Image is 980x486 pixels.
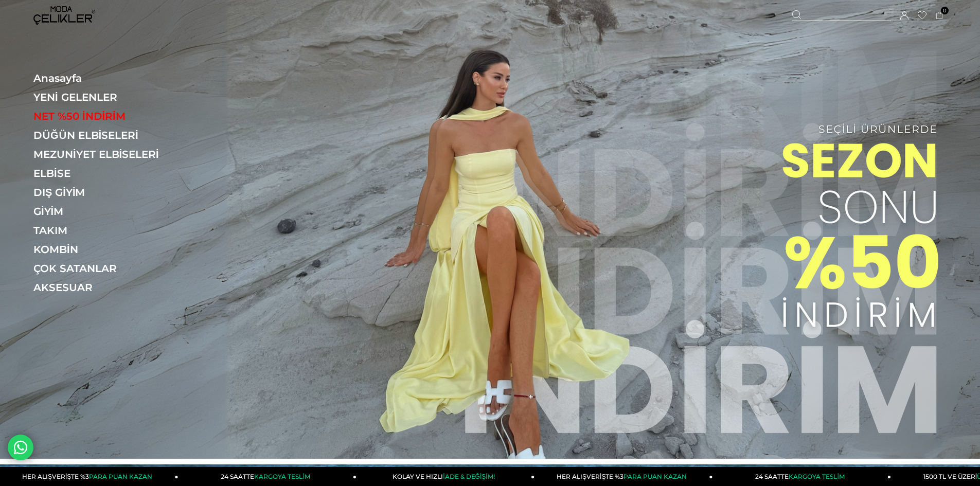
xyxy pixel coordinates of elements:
[33,186,175,199] a: DIŞ GİYİM
[33,167,175,179] a: ELBİSE
[357,467,534,486] a: KOLAY VE HIZLIİADE & DEĞİŞİM!
[443,473,494,480] span: İADE & DEĞİŞİM!
[941,7,949,14] span: 0
[534,467,712,486] a: HER ALIŞVERİŞTE %3PARA PUAN KAZAN
[713,467,891,486] a: 24 SAATTEKARGOYA TESLİM
[33,205,175,218] a: GİYİM
[789,473,844,480] span: KARGOYA TESLİM
[33,72,175,84] a: Anasayfa
[33,6,95,25] img: logo
[33,110,175,122] a: NET %50 İNDİRİM
[33,262,175,275] a: ÇOK SATANLAR
[254,473,310,480] span: KARGOYA TESLİM
[936,12,943,20] a: 0
[33,129,175,141] a: DÜĞÜN ELBİSELERİ
[623,473,687,480] span: PARA PUAN KAZAN
[179,467,357,486] a: 24 SAATTEKARGOYA TESLİM
[33,148,175,160] a: MEZUNİYET ELBİSELERİ
[33,91,175,103] a: YENİ GELENLER
[33,224,175,237] a: TAKIM
[33,281,175,294] a: AKSESUAR
[33,243,175,256] a: KOMBİN
[89,473,152,480] span: PARA PUAN KAZAN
